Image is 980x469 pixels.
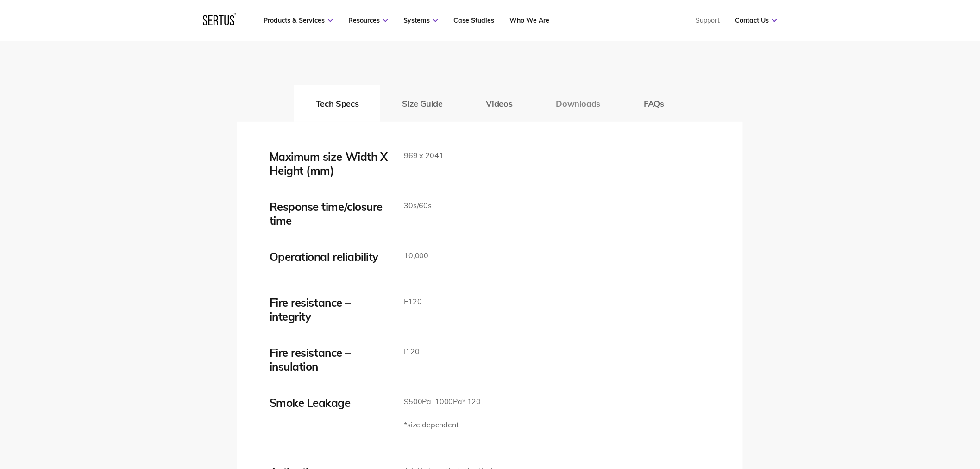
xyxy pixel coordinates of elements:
[270,346,390,374] div: Fire resistance – insulation
[735,16,777,25] a: Contact Us
[404,396,481,408] p: S500Pa–1000Pa* 120
[696,16,720,25] a: Support
[509,16,549,25] a: Who We Are
[270,150,390,177] div: Maximum size Width X Height (mm)
[814,362,980,469] iframe: Chat Widget
[380,85,464,122] button: Size Guide
[270,396,390,410] div: Smoke Leakage
[270,250,390,264] div: Operational reliability
[404,296,421,308] p: E120
[453,16,494,25] a: Case Studies
[534,85,622,122] button: Downloads
[404,419,481,431] p: *size dependent
[264,16,333,25] a: Products & Services
[270,296,390,323] div: Fire resistance – integrity
[404,346,419,358] p: I120
[348,16,388,25] a: Resources
[404,200,432,212] p: 30s/60s
[622,85,686,122] button: FAQs
[404,250,428,262] p: 10,000
[270,200,390,228] div: Response time/closure time
[404,150,443,162] p: 969 x 2041
[465,85,534,122] button: Videos
[403,16,438,25] a: Systems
